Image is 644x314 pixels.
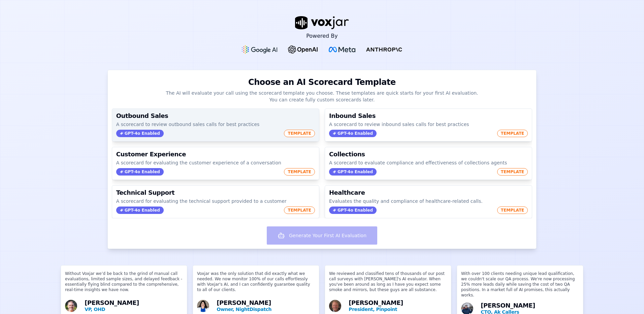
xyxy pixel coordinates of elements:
[329,168,377,176] span: GPT-4o Enabled
[329,198,528,205] p: Evaluates the quality and compliance of healthcare-related calls.
[116,130,164,137] span: GPT-4o Enabled
[197,300,209,312] img: Avatar
[288,45,318,54] img: OpenAI Logo
[349,306,447,313] p: President, Pinpoint
[329,159,528,166] p: A scorecard to evaluate compliance and effectiveness of collections agents
[116,113,315,119] h3: Outbound Sales
[329,300,341,312] img: Avatar
[329,151,528,157] h3: Collections
[85,300,183,313] div: [PERSON_NAME]
[116,151,315,157] h3: Customer Experience
[248,77,396,88] h1: Choose an AI Scorecard Template
[329,207,377,214] span: GPT-4o Enabled
[242,45,278,54] img: Google gemini Logo
[306,32,338,40] p: Powered By
[329,47,355,52] img: Meta Logo
[497,168,528,176] span: TEMPLATE
[329,121,528,128] p: A scorecard to review inbound sales calls for best practices
[295,16,349,29] img: voxjar logo
[284,207,315,214] span: TEMPLATE
[349,300,447,313] div: [PERSON_NAME]
[65,300,77,312] img: Avatar
[329,130,377,137] span: GPT-4o Enabled
[497,207,528,214] span: TEMPLATE
[197,271,315,298] p: Voxjar was the only solution that did exactly what we needed. We now monitor 100% of our calls ef...
[217,300,315,313] div: [PERSON_NAME]
[217,306,315,313] p: Owner, NightDispatch
[284,130,315,137] span: TEMPLATE
[116,198,315,205] p: A scorecard for evaluating the technical support provided to a customer
[116,159,315,166] p: A scorecard for evaluating the customer experience of a conversation
[329,190,528,196] h3: Healthcare
[116,190,315,196] h3: Technical Support
[329,271,447,298] p: We reviewed and classified tens of thousands of our post call surveys with [PERSON_NAME]'s AI eva...
[329,113,528,119] h3: Inbound Sales
[497,130,528,137] span: TEMPLATE
[85,306,183,313] p: VP, OHD
[116,121,315,128] p: A scorecard to review outbound sales calls for best practices
[164,90,480,103] p: The AI will evaluate your call using the scorecard template you choose. These templates are quick...
[461,271,579,301] p: With over 100 clients needing unique lead qualification, we couldn't scale our QA process. We're ...
[116,207,164,214] span: GPT-4o Enabled
[65,271,183,298] p: Without Voxjar we’d be back to the grind of manual call evaluations, limited sample sizes, and de...
[116,168,164,176] span: GPT-4o Enabled
[284,168,315,176] span: TEMPLATE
